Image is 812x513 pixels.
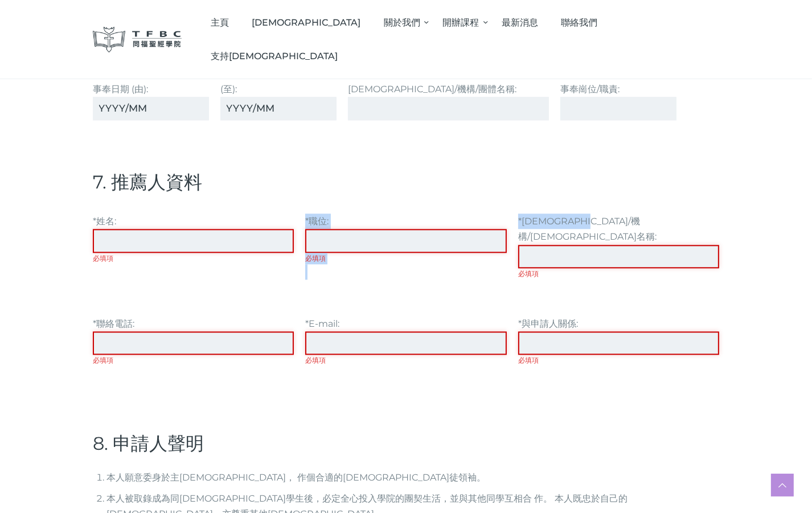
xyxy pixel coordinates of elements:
[384,17,420,28] span: 關於我們
[220,81,337,121] label: (至):
[348,81,549,121] label: [DEMOGRAPHIC_DATA]/機構/團體名稱:
[305,331,506,355] input: *E-mail:
[518,331,719,355] input: *與申請⼈關係:
[560,97,676,120] input: 事奉崗位/職責:
[93,97,209,120] input: 事奉⽇期 (由):
[518,245,719,268] input: *[DEMOGRAPHIC_DATA]/機構/[DEMOGRAPHIC_DATA]名稱:
[560,81,676,121] label: 事奉崗位/職責:
[106,470,719,485] li: 本⼈願意委⾝於主[DEMOGRAPHIC_DATA]， 作個合適的[DEMOGRAPHIC_DATA]徒領袖。
[549,6,609,39] a: 聯絡我們
[305,355,506,366] span: 必填項
[93,81,209,121] label: 事奉⽇期 (由):
[211,51,338,61] span: 支持[DEMOGRAPHIC_DATA]
[93,253,294,264] span: 必填項
[252,17,360,28] span: [DEMOGRAPHIC_DATA]
[431,6,490,39] a: 開辦課程
[93,171,719,194] h4: 7. 推薦⼈資料
[93,355,294,366] span: 必填項
[93,331,294,355] input: *聯絡電話:
[199,39,349,73] a: 支持[DEMOGRAPHIC_DATA]
[305,253,506,264] span: 必填項
[199,6,240,39] a: 主頁
[211,17,229,28] span: 主頁
[372,6,432,39] a: 關於我們
[305,316,506,382] label: *E-mail:
[442,17,479,28] span: 開辦課程
[490,6,550,39] a: 最新消息
[240,6,372,39] a: [DEMOGRAPHIC_DATA]
[561,17,598,28] span: 聯絡我們
[93,27,182,52] img: 同福聖經學院 TFBC
[518,214,719,295] label: *[DEMOGRAPHIC_DATA]/機構/[DEMOGRAPHIC_DATA]名稱:
[771,474,794,496] a: Scroll to top
[518,355,719,366] span: 必填項
[93,432,719,455] h4: 8. 申請⼈聲明
[348,97,549,120] input: [DEMOGRAPHIC_DATA]/機構/團體名稱:
[518,268,719,280] span: 必填項
[502,17,538,28] span: 最新消息
[93,316,294,382] label: *聯絡電話:
[518,316,719,382] label: *與申請⼈關係:
[220,97,337,120] input: (至):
